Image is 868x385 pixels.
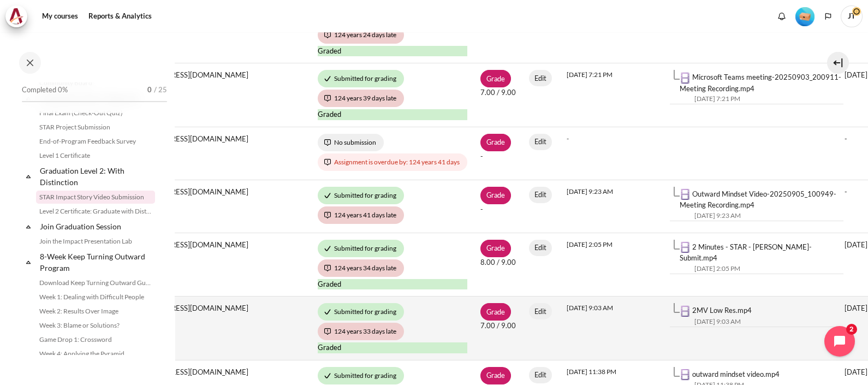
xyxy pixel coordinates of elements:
a: Edit [529,70,552,86]
div: Graded [318,279,467,290]
a: Game Drop 1: Crossword [36,333,155,346]
span: Collapse [23,257,34,268]
div: 124 years 34 days late [318,259,404,277]
a: Level 1 Certificate [36,149,155,162]
div: 124 years 24 days late [318,26,404,44]
a: Completed 0% 0 / 25 [22,82,167,113]
td: 7.00 / 9.00 [474,297,522,360]
a: My courses [38,5,82,27]
a: End-of-Program Feedback Survey [36,135,155,148]
td: - [474,127,522,180]
span: / 25 [154,85,167,96]
a: Join the Impact Presentation Lab [36,235,155,248]
div: Assignment is overdue by: 124 years 41 days [318,153,467,171]
td: [DATE] 9:03 AM [560,297,663,360]
div: 124 years 33 days late [318,323,404,340]
img: 2 Minutes - STAR - NANCY-Submit.mp4 [680,242,691,253]
td: - [474,180,522,233]
a: Edit [529,187,552,203]
img: outward mindset video.mp4 [680,369,691,380]
div: Submitted for grading [318,187,404,204]
a: User menu [841,5,863,27]
td: [EMAIL_ADDRESS][DOMAIN_NAME] [122,63,311,127]
a: Grade [480,70,512,87]
td: [EMAIL_ADDRESS][DOMAIN_NAME] [122,297,311,360]
img: Architeck [9,8,24,25]
a: Graduation Level 2: With Distinction [38,163,155,189]
td: 7.00 / 9.00 [474,63,522,127]
a: Level #1 [791,6,819,26]
a: outward mindset video.mp4 [692,370,780,378]
a: Grade [480,240,512,257]
div: Level #1 [795,6,815,26]
a: STAR Impact Story Video Submission [36,191,155,204]
a: Microsoft Teams meeting-20250903_200911-Meeting Recording.mp4 [680,73,841,93]
td: [DATE] 9:23 AM [560,180,663,233]
a: Week 1: Dealing with Difficult People [36,291,155,304]
span: JT [841,5,863,27]
div: Graded [318,46,467,57]
a: Reports & Analytics [85,5,156,27]
a: STAR Project Submission [36,121,155,134]
td: [DATE] 2:05 PM [560,233,663,297]
div: Submitted for grading [318,240,404,257]
a: Week 2: Results Over Image [36,305,155,318]
div: Submitted for grading [318,70,404,87]
a: Grade [480,187,512,204]
div: 124 years 41 days late [318,206,404,224]
span: Collapse [23,171,34,182]
a: 8-Week Keep Turning Outward Program [38,249,155,275]
div: No submission [318,134,384,151]
td: [DATE] 7:21 PM [560,63,663,127]
img: 2MV Low Res.mp4 [680,306,691,317]
a: Edit [529,134,552,150]
img: Microsoft Teams meeting-20250903_200911-Meeting Recording.mp4 [680,73,691,84]
img: Outward Mindset Video-20250905_100949-Meeting Recording.mp4 [680,189,691,200]
div: Graded [318,342,467,353]
div: Submitted for grading [318,367,404,384]
td: - [560,127,663,180]
a: Grade [480,303,512,321]
div: Graded [318,109,467,120]
a: Download Keep Turning Outward Guide [36,276,155,289]
td: [EMAIL_ADDRESS][DOMAIN_NAME] [122,180,311,233]
a: Join Graduation Session [38,219,155,234]
div: Show notification window with no new notifications [774,8,790,25]
a: Architeck Architeck [5,5,33,27]
a: Edit [529,367,552,383]
a: Final Exam (Check-Out Quiz) [36,106,155,120]
a: 2 Minutes - STAR - [PERSON_NAME]-Submit.mp4 [680,242,812,263]
button: Languages [820,8,836,25]
a: Grade [480,367,512,384]
a: Week 3: Blame or Solutions? [36,319,155,332]
a: Edit [529,240,552,256]
a: Week 4: Applying the Pyramid [36,347,155,360]
div: Submitted for grading [318,303,404,321]
a: 2MV Low Res.mp4 [692,306,752,315]
a: Edit [529,303,552,319]
img: Level #1 [795,7,815,26]
td: [EMAIL_ADDRESS][DOMAIN_NAME] [122,127,311,180]
span: Collapse [23,221,34,232]
a: Grade [480,134,512,151]
div: 124 years 39 days late [318,90,404,107]
span: 0 [147,85,152,96]
span: Completed 0% [22,85,68,96]
td: 8.00 / 9.00 [474,233,522,297]
td: [EMAIL_ADDRESS][DOMAIN_NAME] [122,233,311,297]
a: Outward Mindset Video-20250905_100949-Meeting Recording.mp4 [680,189,836,210]
a: Level 2 Certificate: Graduate with Distinction [36,205,155,218]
